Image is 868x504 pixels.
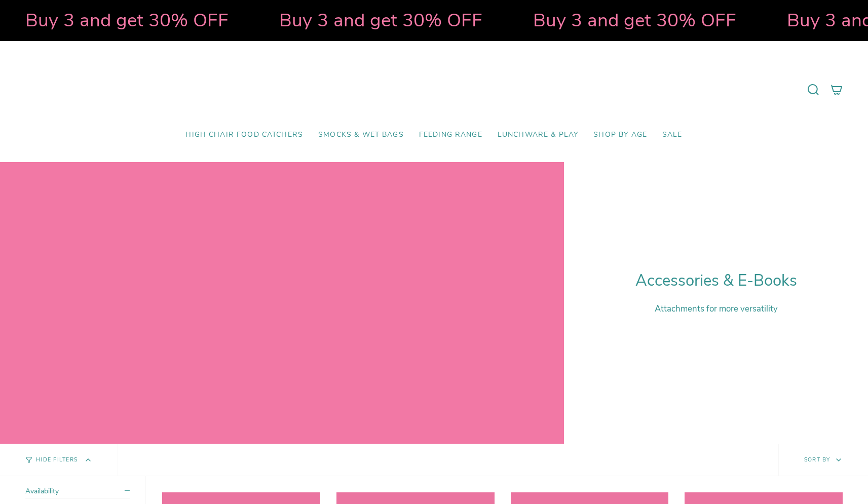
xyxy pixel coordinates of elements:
[311,123,411,147] a: Smocks & Wet Bags
[419,131,482,139] span: Feeding Range
[804,456,831,463] span: Sort by
[655,123,690,147] a: SALE
[662,131,683,139] span: SALE
[635,303,797,315] p: Attachments for more versatility
[635,272,797,290] h1: Accessories & E-Books
[185,131,303,139] span: High Chair Food Catchers
[503,8,706,33] strong: Buy 3 and get 30% OFF
[593,131,647,139] span: Shop by Age
[347,56,521,123] a: Mumma’s Little Helpers
[318,131,404,139] span: Smocks & Wet Bags
[490,123,586,147] a: Lunchware & Play
[178,123,311,147] a: High Chair Food Catchers
[25,486,130,499] summary: Availability
[411,123,490,147] a: Feeding Range
[778,444,868,476] button: Sort by
[586,123,655,147] a: Shop by Age
[249,8,452,33] strong: Buy 3 and get 30% OFF
[36,457,78,463] span: Hide Filters
[25,486,59,496] span: Availability
[498,131,578,139] span: Lunchware & Play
